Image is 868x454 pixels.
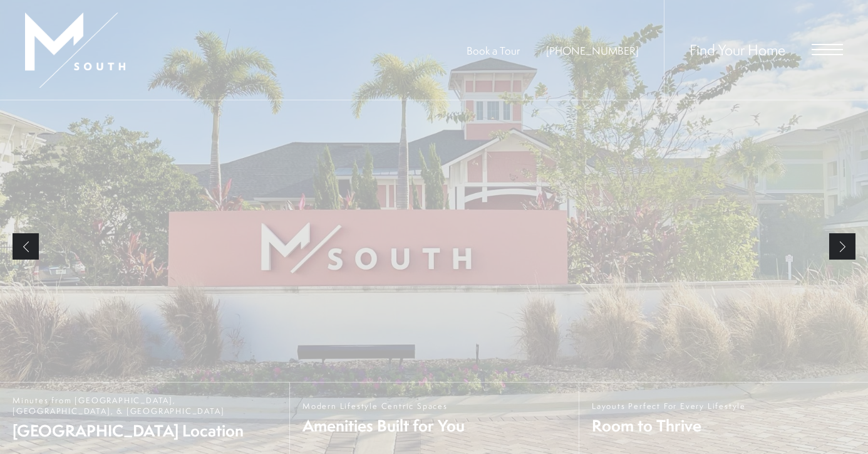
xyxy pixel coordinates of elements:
button: Open Menu [812,44,843,55]
span: Amenities Built for You [302,414,465,436]
span: [PHONE_NUMBER] [546,43,639,58]
a: Previous [13,233,39,260]
span: Layouts Perfect For Every Lifestyle [592,401,746,411]
a: Book a Tour [467,43,520,58]
a: Find Your Home [690,40,785,60]
a: Call Us at 813-570-8014 [546,43,639,58]
a: Layouts Perfect For Every Lifestyle [579,383,868,454]
a: Modern Lifestyle Centric Spaces [289,383,579,454]
span: Room to Thrive [592,414,746,436]
span: [GEOGRAPHIC_DATA] Location [13,420,277,441]
a: Next [829,233,855,260]
span: Minutes from [GEOGRAPHIC_DATA], [GEOGRAPHIC_DATA], & [GEOGRAPHIC_DATA] [13,395,277,416]
span: Modern Lifestyle Centric Spaces [302,401,465,411]
img: MSouth [25,13,125,88]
